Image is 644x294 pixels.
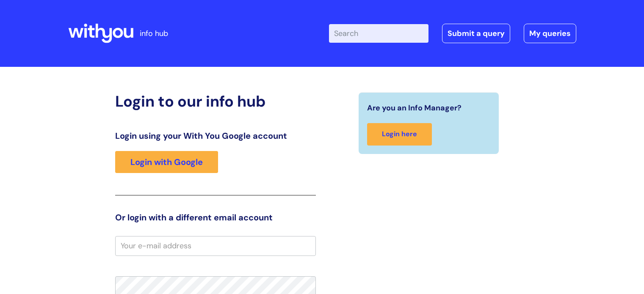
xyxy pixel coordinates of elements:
[140,27,168,40] p: info hub
[442,24,510,43] a: Submit a query
[115,131,316,141] h3: Login using your With You Google account
[367,123,432,146] a: Login here
[367,101,462,115] span: Are you an Info Manager?
[115,212,316,223] h3: Or login with a different email account
[115,92,316,110] h2: Login to our info hub
[329,24,428,43] input: Search
[115,151,218,173] a: Login with Google
[115,236,316,256] input: Your e-mail address
[524,24,576,43] a: My queries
